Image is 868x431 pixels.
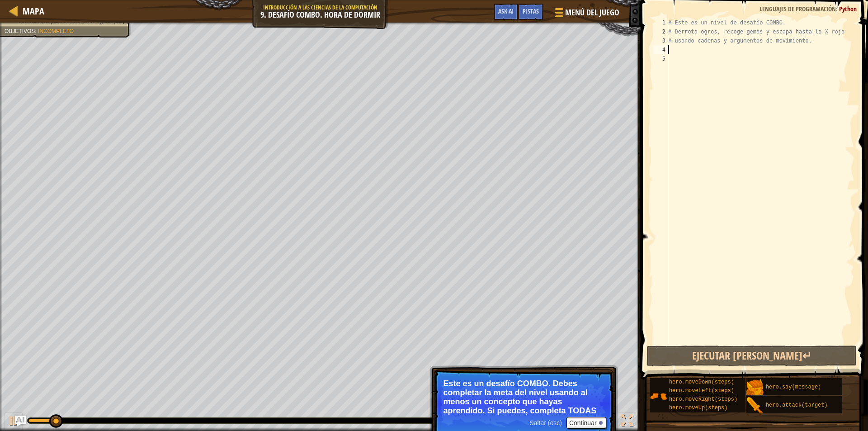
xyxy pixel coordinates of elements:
[35,28,38,34] span: :
[669,396,737,403] span: hero.moveRight(steps)
[548,4,625,25] button: Menú del Juego
[746,379,764,396] img: portrait.png
[746,397,764,414] img: portrait.png
[653,27,668,36] div: 2
[650,388,667,405] img: portrait.png
[766,402,828,408] span: hero.attack(target)
[653,18,668,27] div: 1
[523,7,539,15] span: Pistas
[653,45,668,54] div: 4
[38,28,74,34] span: Incompleto
[5,412,23,431] button: Ctrl + P: Play
[669,379,734,385] span: hero.moveDown(steps)
[565,7,619,19] span: Menú del Juego
[839,5,857,13] span: Python
[5,28,35,34] span: Objetivos
[23,5,44,17] span: Mapa
[15,416,26,426] button: Ask AI
[669,388,734,394] span: hero.moveLeft(steps)
[566,417,606,429] button: Continuar
[618,412,636,431] button: Cambia a pantalla completa.
[759,5,836,13] span: Lenguajes de programación
[669,405,728,411] span: hero.moveUp(steps)
[646,346,857,366] button: Ejecutar [PERSON_NAME]↵
[653,36,668,45] div: 3
[494,4,518,20] button: Ask AI
[498,7,514,15] span: Ask AI
[653,54,668,63] div: 5
[18,5,44,17] a: Mapa
[836,5,839,13] span: :
[529,419,562,426] span: Saltar (esc)
[443,379,604,415] p: Este es un desafío COMBO. Debes completar la meta del nivel usando al menos un concepto que hayas...
[766,384,821,390] span: hero.say(message)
